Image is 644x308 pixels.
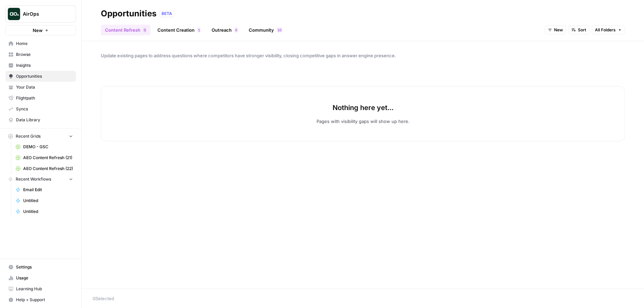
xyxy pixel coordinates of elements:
[8,8,20,20] img: AirOps Logo
[208,25,242,35] a: Outreach0
[101,25,151,35] a: Content Refresh0
[143,27,147,33] div: 0
[277,27,279,33] span: 1
[235,27,237,33] span: 0
[16,297,73,303] span: Help + Support
[5,60,76,71] a: Insights
[16,117,73,123] span: Data Library
[5,294,76,305] button: Help + Support
[197,27,201,33] div: 1
[13,163,76,174] a: AEO Content Refresh (22)
[23,144,73,150] span: DEMO - GSC
[333,103,394,112] p: Nothing here yet...
[545,26,566,34] button: New
[5,82,76,93] a: Your Data
[101,52,625,59] span: Update existing pages to address questions where competitors have stronger visibility, closing co...
[33,27,43,34] span: New
[5,131,76,141] button: Recent Grids
[144,27,146,33] span: 0
[16,73,73,79] span: Opportunities
[23,155,73,161] span: AEO Content Refresh (21)
[595,27,616,33] span: All Folders
[23,11,64,17] span: AirOps
[5,38,76,49] a: Home
[245,25,286,35] a: Community10
[5,174,76,184] button: Recent Workflows
[16,275,73,281] span: Usage
[23,166,73,172] span: AEO Content Refresh (22)
[13,152,76,163] a: AEO Content Refresh (21)
[13,195,76,206] a: Untitled
[5,49,76,60] a: Browse
[234,27,238,33] div: 0
[5,104,76,114] a: Syncs
[5,262,76,273] a: Settings
[5,71,76,82] a: Opportunities
[198,27,200,33] span: 1
[16,51,73,58] span: Browse
[13,206,76,217] a: Untitled
[16,176,51,182] span: Recent Workflows
[23,209,73,215] span: Untitled
[16,106,73,112] span: Syncs
[5,283,76,294] a: Learning Hub
[554,27,563,33] span: New
[5,273,76,283] a: Usage
[16,264,73,270] span: Settings
[16,133,41,139] span: Recent Grids
[277,27,282,33] div: 10
[16,95,73,101] span: Flightpath
[5,5,76,22] button: Workspace: AirOps
[13,184,76,195] a: Email Edit
[16,84,73,90] span: Your Data
[5,93,76,104] a: Flightpath
[16,62,73,68] span: Insights
[592,26,625,34] button: All Folders
[159,10,174,17] div: BETA
[317,118,410,125] p: Pages with visibility gaps will show up here.
[578,27,586,33] span: Sort
[16,41,73,47] span: Home
[16,286,73,292] span: Learning Hub
[279,27,281,33] span: 0
[153,25,205,35] a: Content Creation1
[13,141,76,152] a: DEMO - GSC
[93,295,633,302] div: 0 Selected
[23,187,73,193] span: Email Edit
[101,8,156,19] div: Opportunities
[23,198,73,204] span: Untitled
[5,114,76,125] a: Data Library
[569,26,589,34] button: Sort
[5,25,76,35] button: New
